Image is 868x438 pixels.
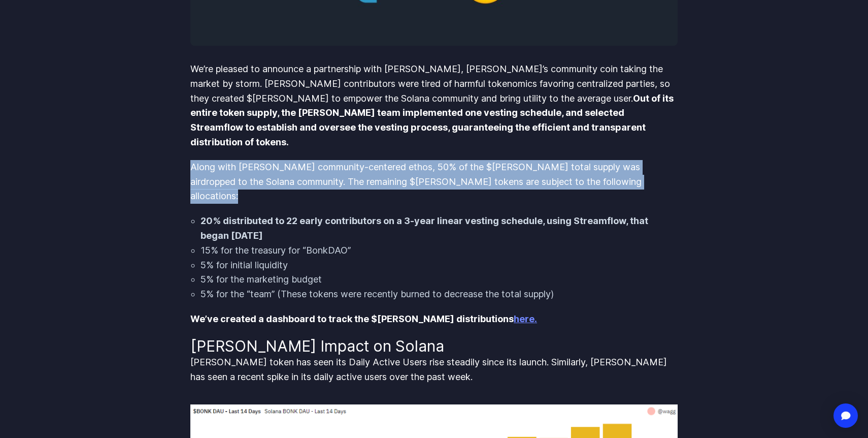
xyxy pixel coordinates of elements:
[190,337,678,355] h2: [PERSON_NAME] Impact on Solana
[514,314,537,324] a: here.
[201,272,678,287] li: 5% for the marketing budget
[201,215,648,241] strong: 20% distributed to 22 early contributors on a 3-year linear vesting schedule, using Streamflow, t...
[190,314,537,324] strong: We’ve created a dashboard to track the $[PERSON_NAME] distributions
[190,355,678,385] p: [PERSON_NAME] token has seen its Daily Active Users rise steadily since its launch. Similarly, [P...
[190,160,678,204] p: Along with [PERSON_NAME] community-centered ethos, 50% of the $[PERSON_NAME] total supply was air...
[833,403,858,428] div: Open Intercom Messenger
[201,287,678,302] li: 5% for the “team” (These tokens were recently burned to decrease the total supply)
[201,243,678,258] li: 15% for the treasury for “BonkDAO”
[201,258,678,273] li: 5% for initial liquidity
[190,93,674,147] strong: Out of its entire token supply, the [PERSON_NAME] team implemented one vesting schedule, and sele...
[190,62,678,150] p: We’re pleased to announce a partnership with [PERSON_NAME], [PERSON_NAME]’s community coin taking...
